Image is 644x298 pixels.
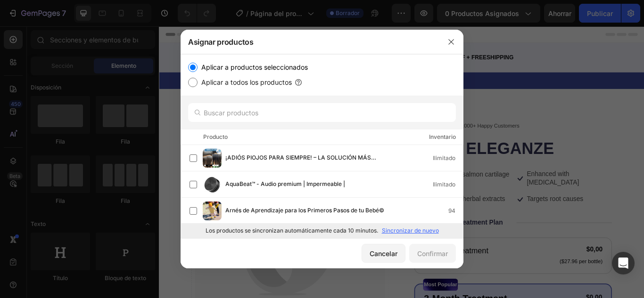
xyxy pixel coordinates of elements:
[312,197,404,207] p: Infused with herbal extracts
[264,38,272,43] p: SEC
[433,181,455,188] font: Ilimitado
[612,252,635,274] div: Abrir Intercom Messenger
[225,180,345,187] font: AquaBeat™ - Audio premium | Impermeable |
[417,250,448,258] font: Confirmar
[312,168,408,178] p: Powered by salmon cartilage
[208,120,237,127] span: Add image
[362,244,405,263] button: Cancelar
[448,207,455,214] font: 94
[215,30,223,38] div: 15
[409,244,456,263] button: Confirmar
[1,58,565,68] p: 🎁 LIMITED TIME - HAIR DAY SALE 🎁
[433,154,455,161] font: Ilimitado
[344,112,420,121] p: 122,000+ Happy Customers
[63,119,260,137] p: Catch your customer's attention with attracted media.
[382,227,439,234] font: Sincronizar de nuevo
[206,227,378,234] font: Los productos se sincronizan automáticamente cada 10 minutos.
[297,129,528,155] h1: BODY ELEGANZE
[63,120,258,136] span: or
[203,149,222,168] img: imagen del producto
[215,38,223,43] p: HRS
[240,30,248,38] div: 49
[188,37,254,47] font: Asignar productos
[287,32,565,41] p: Limited time:30% OFF + FREESHIPPING
[264,30,272,38] div: 13
[201,63,308,71] font: Aplicar a productos seleccionados
[429,197,495,207] p: Targets root causes
[429,168,528,187] p: Enhanced with [MEDICAL_DATA]
[466,255,518,266] div: $0,00
[370,250,397,258] font: Cancelar
[201,78,292,86] font: Aplicar a todos los productos
[203,133,228,140] font: Producto
[225,154,376,170] font: ¡ADIÓS PIOJOS PARA SIEMPRE! – LA SOLUCIÓN MÁS EFECTIVA Y SIN QUÍMICOS
[240,38,248,43] p: MIN
[203,175,222,194] img: imagen del producto
[188,103,456,122] input: Buscar productos
[429,133,456,140] font: Inventario
[308,270,384,280] p: (6 bottles)
[298,224,401,234] p: Choose Your Treatment Plan
[308,255,384,269] p: 6-Month Treatment
[225,207,384,214] font: Arnés de Aprendizaje para los Primeros Pasos de tu Bebé©
[63,120,258,136] span: sync data
[467,271,517,279] p: ($27.96 per bottle)
[203,201,222,220] img: imagen del producto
